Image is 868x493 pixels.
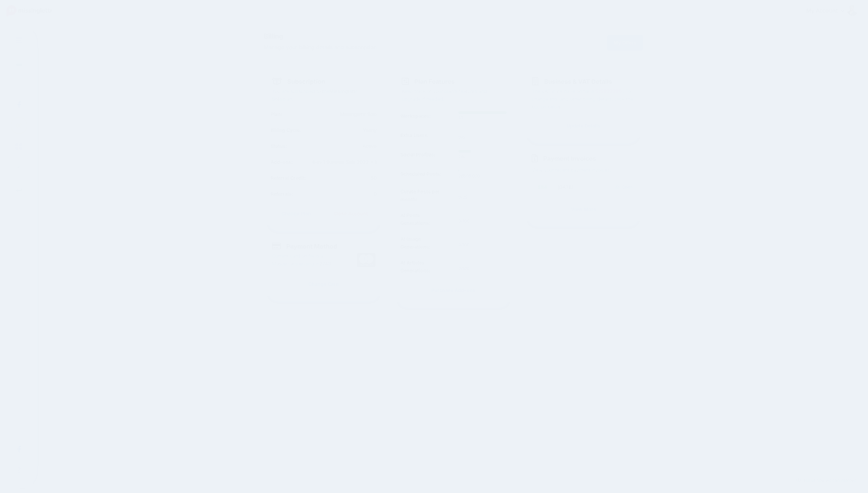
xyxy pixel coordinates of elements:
[400,131,429,139] b: Extra Users:
[402,77,455,85] h4: Plan Features
[400,235,449,251] b: AI Image Generations:
[532,77,612,85] h4: Business & VAT Details
[557,181,598,193] div: [DATE]
[271,143,287,149] b: Status:
[6,5,52,17] img: Missinglettr
[271,206,322,221] a: Change Plan
[458,115,507,121] p: 1/1
[16,37,22,43] img: menu.png
[272,77,325,85] h4: Subscription
[458,218,507,224] p: 0/100
[793,476,860,485] a: Tell us how we can improve
[319,261,331,267] b: 2743
[458,153,507,160] p: 2/8
[400,188,449,203] b: Curate Posts per month:
[272,242,337,250] h4: Payment Method
[271,175,306,181] b: Referral Credit:
[272,88,357,102] b: Missinglettr Solo
[530,118,636,134] a: Update Details
[458,265,507,272] p: 0/100
[458,134,507,141] p: 0/6
[532,166,635,174] p: View your recent payment invoices.
[532,87,635,111] p: The VAT # we have on file is . To change this, and other billing details, click the button below.
[271,191,293,197] b: Referrals:
[272,87,375,103] p: You are subscribed to the plan.
[530,181,554,193] div: $84
[271,276,377,292] a: Change Card
[800,3,858,19] a: My Account
[594,87,623,95] mark: 515922285
[304,110,382,118] div: Missinglettr Solo
[400,259,449,274] b: AI Articles Generations:
[272,252,347,268] p: Current card on file is a Mastercard ending in .
[323,142,382,150] div: Active
[400,112,431,120] b: Workspaces:
[374,191,377,197] span: 0
[323,174,382,182] div: $0
[458,241,507,248] p: 0/100
[400,151,435,158] b: Social Profiles:
[271,111,282,117] b: Plan:
[607,35,643,51] a: My Offers
[264,43,514,52] span: Manage your billing details and subscription
[323,126,382,134] div: Yearly
[458,173,507,179] p: 265/15,000
[611,181,637,193] a: Open
[271,159,293,165] b: Add-ons:
[264,33,514,40] span: Billing
[271,127,301,133] b: Billing Cycle:
[530,201,636,217] a: View More
[304,158,382,166] div: 4-in-1 Summer Sale 2022 x 1
[400,282,507,298] a: Purchase Add-ons
[402,87,505,103] p: Keep track of your plan's features and upgrade if needed.
[400,170,441,178] b: Scheduled Posts:
[458,194,507,201] p: 0/25
[532,154,635,162] h4: Payment Invoices
[325,206,377,221] a: Close Account
[400,211,449,227] b: AI Posts Generations:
